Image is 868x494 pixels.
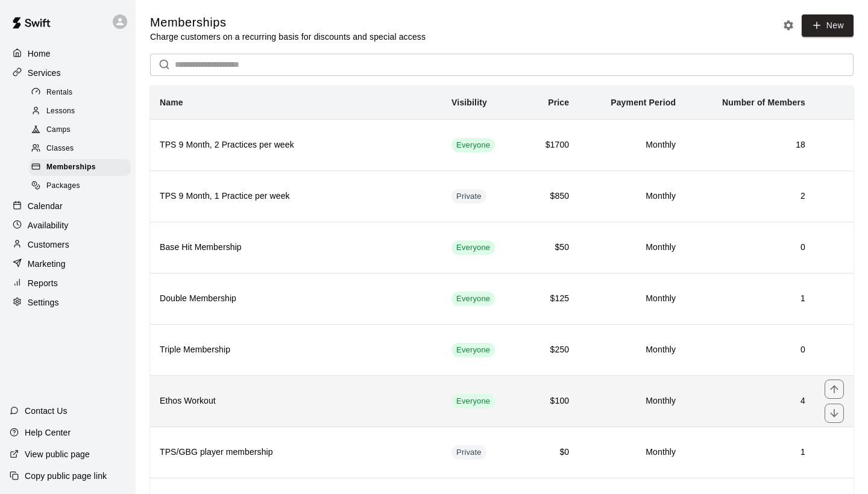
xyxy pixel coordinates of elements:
b: Number of Members [722,98,805,107]
a: Settings [10,293,126,311]
div: Classes [29,140,131,157]
h6: Double Membership [160,292,432,305]
button: Memberships settings [779,16,797,34]
h6: Monthly [588,241,676,254]
p: Customers [28,239,69,251]
h6: Monthly [588,446,676,459]
div: Lessons [29,103,131,120]
p: Marketing [28,258,66,270]
p: Availability [28,219,69,231]
a: Marketing [10,255,126,273]
span: Classes [46,143,74,155]
h6: Monthly [588,395,676,408]
a: Calendar [10,197,126,215]
h5: Memberships [150,14,426,31]
h6: Monthly [588,343,676,357]
h6: $250 [531,343,569,357]
div: Rentals [29,84,131,101]
h6: 1 [695,446,805,459]
a: Camps [29,121,136,140]
p: Contact Us [25,405,68,417]
h6: Base Hit Membership [160,241,432,254]
a: Classes [29,140,136,158]
span: Everyone [451,396,495,407]
p: Home [28,48,51,60]
p: Calendar [28,200,63,212]
h6: TPS 9 Month, 2 Practices per week [160,139,432,152]
div: This membership is visible to all customers [451,292,495,306]
h6: $100 [531,395,569,408]
span: Rentals [46,87,73,99]
h6: Monthly [588,190,676,203]
div: This membership is visible to all customers [451,240,495,255]
h6: 18 [695,139,805,152]
a: New [802,14,854,37]
p: Copy public page link [25,470,107,482]
h6: 2 [695,190,805,203]
h6: $50 [531,241,569,254]
a: Services [10,64,126,82]
div: This membership is visible to all customers [451,343,495,357]
span: Private [451,447,486,458]
div: Packages [29,178,131,195]
p: Settings [28,296,59,308]
h6: Triple Membership [160,343,432,357]
span: Everyone [451,293,495,305]
h6: 1 [695,292,805,305]
p: Help Center [25,427,71,439]
span: Packages [46,180,80,192]
a: Customers [10,236,126,254]
span: Camps [46,124,71,136]
span: Memberships [46,161,96,174]
h6: 0 [695,241,805,254]
div: This membership is hidden from the memberships page [451,445,486,460]
span: Private [451,191,486,202]
button: move item down [825,404,844,423]
div: Camps [29,122,131,139]
span: Everyone [451,242,495,254]
h6: Monthly [588,292,676,305]
span: Lessons [46,105,75,117]
div: This membership is visible to all customers [451,394,495,408]
h6: $850 [531,190,569,203]
h6: $125 [531,292,569,305]
h6: Monthly [588,139,676,152]
div: This membership is hidden from the memberships page [451,189,486,204]
b: Price [548,98,569,107]
a: Rentals [29,83,136,102]
span: Everyone [451,140,495,151]
h6: 4 [695,395,805,408]
h6: Ethos Workout [160,395,432,408]
a: Reports [10,274,126,292]
a: Memberships [29,158,136,177]
p: Services [28,67,61,79]
h6: $0 [531,446,569,459]
p: Charge customers on a recurring basis for discounts and special access [150,31,426,43]
b: Payment Period [611,98,676,107]
b: Visibility [451,98,487,107]
a: Lessons [29,102,136,120]
button: move item up [825,380,844,399]
a: Home [10,45,126,63]
div: Memberships [29,159,131,176]
a: Availability [10,216,126,234]
a: Packages [29,177,136,196]
div: This membership is visible to all customers [451,138,495,152]
h6: 0 [695,343,805,357]
p: Reports [28,277,58,289]
h6: TPS 9 Month, 1 Practice per week [160,190,432,203]
p: View public page [25,448,90,460]
h6: $1700 [531,139,569,152]
h6: TPS/GBG player membership [160,446,432,459]
span: Everyone [451,345,495,356]
b: Name [160,98,183,107]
